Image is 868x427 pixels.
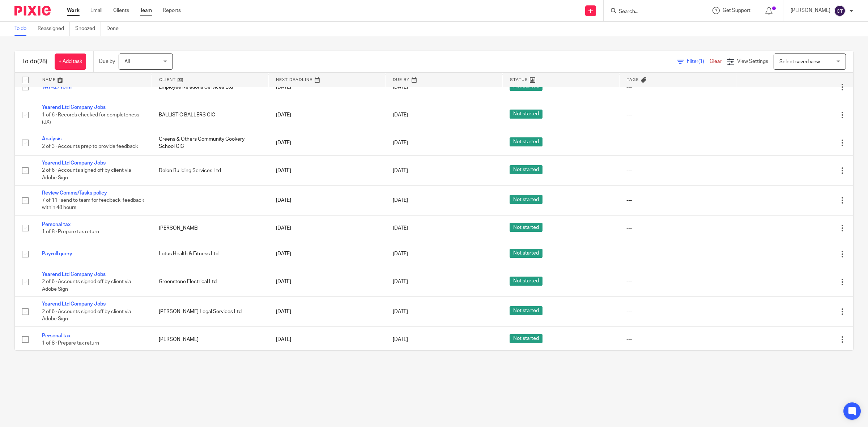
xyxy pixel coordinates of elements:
a: + Add task [55,54,86,70]
span: [DATE] [393,279,408,285]
a: Clear [710,59,722,64]
td: [DATE] [269,241,386,267]
span: View Settings [737,59,768,64]
span: Not started [510,110,542,119]
span: (1) [698,59,704,64]
td: [DATE] [269,130,386,155]
a: Clients [113,7,129,14]
p: [PERSON_NAME] [791,7,830,14]
td: [PERSON_NAME] [152,215,268,241]
a: Yearend Ltd Company Jobs [42,161,106,166]
input: Search [618,9,683,15]
span: All [124,59,130,64]
td: Lotus Health & Fitness Ltd [152,241,268,267]
span: Not started [510,249,542,258]
span: 2 of 6 · Accounts signed off by client via Adobe Sign [42,279,131,292]
span: Not started [510,223,542,232]
p: Due by [99,58,115,65]
span: [DATE] [393,309,408,314]
a: Yearend Ltd Company Jobs [42,105,106,110]
span: Not started [510,277,542,286]
div: --- [626,308,729,315]
div: --- [626,278,729,285]
a: Personal tax [42,333,71,338]
td: Delon Building Services Ltd [152,156,268,185]
span: 2 of 3 · Accounts prep to provide feedback [42,144,138,149]
td: [DATE] [269,297,386,326]
span: Get Support [723,8,750,13]
td: [DATE] [269,185,386,215]
span: 1 of 8 · Prepare tax return [42,341,99,346]
span: Filter [687,59,710,64]
span: [DATE] [393,226,408,231]
span: Not started [510,137,542,146]
span: [DATE] [393,85,408,90]
span: 2 of 6 · Accounts signed off by client via Adobe Sign [42,168,131,181]
div: --- [626,336,729,343]
span: Not started [510,195,542,204]
span: 2 of 6 · Accounts signed off by client via Adobe Sign [42,309,131,322]
a: Team [140,7,152,14]
a: To do [14,22,32,36]
div: --- [626,197,729,204]
a: Reports [163,7,181,14]
td: [DATE] [269,326,386,352]
a: Yearend Ltd Company Jobs [42,272,106,277]
div: --- [626,225,729,232]
span: 1 of 8 · Prepare tax return [42,229,99,234]
a: Yearend Ltd Company Jobs [42,302,106,307]
span: Not started [510,306,542,315]
td: [DATE] [269,215,386,241]
td: Greenstone Electrical Ltd [152,267,268,296]
td: [DATE] [269,267,386,296]
a: Email [90,7,102,14]
a: Work [67,7,80,14]
td: [DATE] [269,100,386,130]
td: Greens & Others Community Cookery School CIC [152,130,268,155]
div: --- [626,111,729,119]
span: [DATE] [393,168,408,173]
a: Snoozed [75,22,101,36]
span: Not started [510,165,542,174]
img: svg%3E [834,5,846,17]
span: Select saved view [779,59,820,64]
td: BALLISTIC BALLERS CIC [152,100,268,130]
img: Pixie [14,6,51,16]
a: Done [106,22,124,36]
td: [PERSON_NAME] [152,326,268,352]
span: Tags [627,78,639,82]
span: 1 of 6 · Records checked for completeness (JX) [42,112,139,125]
span: 7 of 11 · send to team for feedback, feedback within 48 hours [42,198,144,210]
span: [DATE] [393,337,408,342]
span: [DATE] [393,112,408,118]
td: [PERSON_NAME] Legal Services Ltd [152,297,268,326]
div: --- [626,167,729,174]
td: [DATE] [269,156,386,185]
div: --- [626,250,729,257]
span: [DATE] [393,252,408,257]
a: Personal tax [42,222,71,227]
a: Payroll query [42,251,72,256]
a: Review Comms/Tasks policy [42,191,107,196]
span: [DATE] [393,140,408,145]
span: Not started [510,334,542,343]
a: Reassigned [38,22,70,36]
div: --- [626,139,729,146]
h1: To do [22,58,47,65]
span: (28) [37,59,47,64]
a: VAT427 form [42,85,72,90]
span: [DATE] [393,198,408,203]
a: Analysis [42,136,61,141]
